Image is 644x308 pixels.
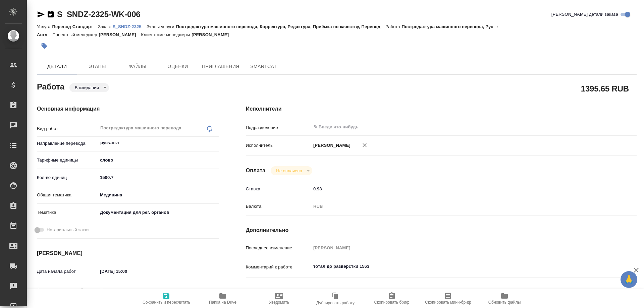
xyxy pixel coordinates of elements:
button: Скопировать ссылку [47,10,55,18]
input: Пустое поле [311,243,604,253]
p: Направление перевода [37,140,98,147]
button: Удалить исполнителя [357,138,372,152]
span: Оценки [162,62,194,71]
input: ✎ Введи что-нибудь [313,123,580,131]
p: Проектный менеджер [52,32,99,37]
div: Медицина [98,189,219,201]
span: Приглашения [202,62,239,71]
h2: 1395.65 RUB [581,83,629,94]
input: ✎ Введи что-нибудь [311,184,604,194]
button: Скопировать мини-бриф [420,289,476,308]
p: S_SNDZ-2325 [113,24,147,29]
p: [PERSON_NAME] [311,142,351,149]
button: Уведомить [251,289,307,308]
button: Скопировать ссылку для ЯМессенджера [37,10,45,18]
button: Папка на Drive [195,289,251,308]
span: Обновить файлы [488,300,521,305]
a: S_SNDZ-2325-WK-006 [57,10,140,19]
textarea: /Clients/Sandoz/Orders/S_SNDZ-2325/Translated/S_SNDZ-2325-WK-006 [311,287,604,298]
p: Комментарий к работе [246,264,311,270]
button: Дублировать работу [307,289,364,308]
span: Дублировать работу [316,301,355,305]
p: Этапы услуги [147,24,176,29]
p: Перевод Стандарт [52,24,98,29]
div: В ожидании [271,166,312,175]
p: Валюта [246,203,311,210]
button: Open [215,142,217,143]
input: ✎ Введи что-нибудь [98,266,156,276]
div: RUB [311,201,604,212]
span: SmartCat [248,62,280,71]
span: Скопировать мини-бриф [425,300,471,305]
div: В ожидании [69,83,109,92]
h4: [PERSON_NAME] [37,249,219,257]
p: Дата начала работ [37,268,98,275]
p: Клиентские менеджеры [141,32,192,37]
h2: Работа [37,80,64,92]
p: [PERSON_NAME] [192,32,234,37]
span: Нотариальный заказ [47,227,89,233]
textarea: тотал до разверстки 1563 [311,261,604,272]
p: Кол-во единиц [37,174,98,181]
div: Документация для рег. органов [98,207,219,218]
h4: Дополнительно [246,226,637,234]
span: 🙏 [623,272,635,287]
p: Исполнитель [246,142,311,149]
p: Постредактура машинного перевода, Корректура, Редактура, Приёмка по качеству, Перевод [176,24,385,29]
p: Заказ: [98,24,112,29]
p: Последнее изменение [246,245,311,251]
button: Обновить файлы [476,289,533,308]
button: Open [600,126,602,128]
button: 🙏 [621,271,637,288]
p: Услуга [37,24,52,29]
span: Этапы [81,62,113,71]
span: [PERSON_NAME] детали заказа [551,11,618,18]
button: Сохранить и пересчитать [138,289,195,308]
p: Факт. дата начала работ [37,287,98,294]
p: Общая тематика [37,192,98,198]
p: Подразделение [246,124,311,131]
p: Работа [385,24,402,29]
button: Скопировать бриф [364,289,420,308]
input: ✎ Введи что-нибудь [98,173,219,182]
p: Ставка [246,186,311,192]
button: Не оплачена [274,168,304,174]
p: [PERSON_NAME] [99,32,141,37]
h4: Оплата [246,167,266,175]
p: Тематика [37,209,98,216]
h4: Основная информация [37,105,219,113]
p: Вид работ [37,125,98,132]
span: Скопировать бриф [374,300,409,305]
span: Уведомить [269,300,289,305]
span: Файлы [121,62,154,71]
p: Тарифные единицы [37,157,98,164]
h4: Исполнители [246,105,637,113]
a: S_SNDZ-2325 [113,23,147,29]
input: Пустое поле [98,286,156,295]
button: Добавить тэг [37,39,52,53]
span: Детали [41,62,73,71]
button: В ожидании [73,85,101,90]
div: слово [98,155,219,166]
span: Сохранить и пересчитать [143,300,190,305]
span: Папка на Drive [209,300,236,305]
